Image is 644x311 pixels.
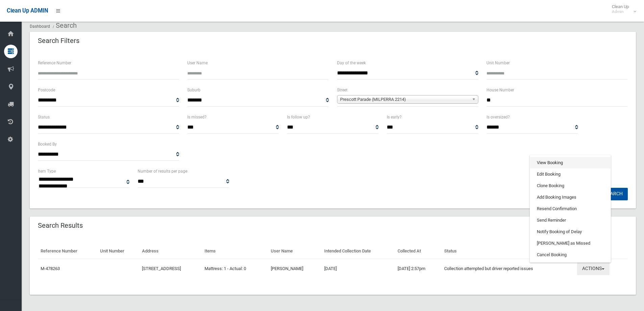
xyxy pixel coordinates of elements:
td: Mattress: 1 - Actual: 0 [202,259,268,279]
label: Unit Number [486,59,510,67]
th: Address [139,244,202,259]
label: Number of results per page [138,168,187,175]
td: Collection attempted but driver reported issues [442,259,574,279]
label: Is oversized? [486,113,510,121]
a: M-478263 [41,266,60,271]
label: Is missed? [187,113,207,121]
a: Send Reminder [530,215,611,226]
label: Status [38,113,50,121]
th: Collected At [395,244,442,259]
label: User Name [187,59,208,67]
label: Reference Number [38,59,71,67]
label: Day of the week [337,59,366,67]
label: Is early? [387,113,402,121]
th: Intended Collection Date [321,244,395,259]
label: Booked By [38,140,57,148]
a: Edit Booking [530,169,611,180]
button: Search [600,188,628,200]
th: Status [442,244,574,259]
a: Cancel Booking [530,249,611,261]
th: Unit Number [97,244,139,259]
a: Notify Booking of Delay [530,226,611,238]
header: Search Filters [30,34,88,47]
a: Add Booking Images [530,192,611,203]
label: Street [337,86,348,94]
td: [DATE] [321,259,395,279]
a: Dashboard [30,24,50,29]
span: Clean Up [609,4,636,14]
th: Items [202,244,268,259]
a: View Booking [530,157,611,169]
th: Reference Number [38,244,97,259]
th: User Name [268,244,321,259]
span: Clean Up ADMIN [7,7,48,14]
header: Search Results [30,219,91,232]
a: [PERSON_NAME] as Missed [530,238,611,249]
a: Clone Booking [530,180,611,192]
label: Suburb [187,86,200,94]
td: [PERSON_NAME] [268,259,321,279]
a: [STREET_ADDRESS] [142,266,181,271]
span: Prescott Parade (MILPERRA 2214) [340,95,469,104]
label: House Number [486,86,514,94]
label: Postcode [38,86,55,94]
label: Is follow up? [287,113,310,121]
button: Actions [577,263,610,275]
a: Resend Confirmation [530,203,611,215]
small: Admin [612,9,629,14]
label: Item Type [38,168,56,175]
td: [DATE] 2:57pm [395,259,442,279]
li: Search [51,19,77,32]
